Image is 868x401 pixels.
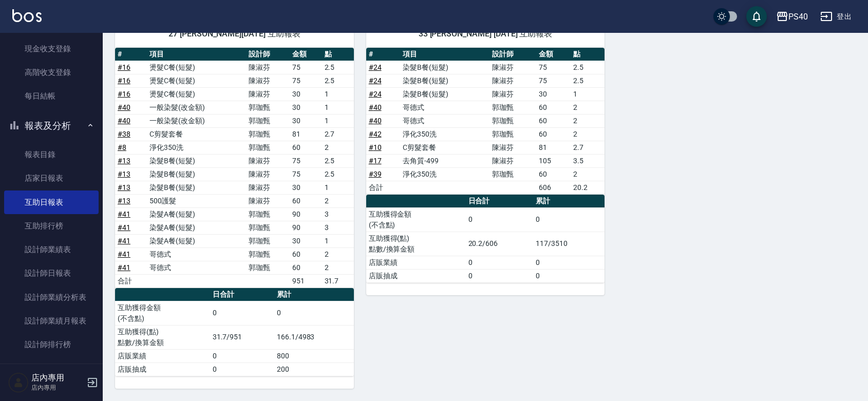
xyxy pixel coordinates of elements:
td: 陳淑芬 [489,154,536,167]
td: 30 [290,87,322,101]
td: 郭珈甄 [246,221,290,234]
td: 0 [210,362,274,376]
td: 60 [290,194,322,207]
td: 2 [571,114,605,127]
td: 0 [533,269,605,282]
a: 高階收支登錄 [4,61,99,84]
td: 哥德式 [400,101,489,114]
a: #13 [118,170,130,178]
a: #13 [118,197,130,205]
td: 20.2/606 [466,232,534,256]
th: 設計師 [246,48,290,61]
td: 染髮A餐(短髮) [147,221,246,234]
th: 項目 [147,48,246,61]
td: 染髮B餐(短髮) [400,87,489,101]
td: 染髮A餐(短髮) [147,207,246,221]
th: 累計 [533,195,605,208]
td: 1 [322,234,354,247]
td: 陳淑芬 [246,167,290,181]
td: 3 [322,207,354,221]
td: 500護髮 [147,194,246,207]
td: 0 [274,301,354,325]
a: #13 [118,183,130,192]
td: 陳淑芬 [489,74,536,87]
td: 陳淑芬 [246,194,290,207]
span: 33 [PERSON_NAME] [DATE] 互助報表 [379,29,593,39]
button: save [746,6,767,27]
td: 2.5 [322,61,354,74]
td: 117/3510 [533,232,605,256]
a: 設計師日報表 [4,261,99,285]
td: 郭珈甄 [246,127,290,141]
td: 合計 [366,181,401,194]
td: 105 [536,154,571,167]
td: 606 [536,181,571,194]
td: 郭珈甄 [489,127,536,141]
td: 0 [533,207,605,232]
td: 2.5 [322,74,354,87]
td: 2.5 [322,167,354,181]
td: 郭珈甄 [246,261,290,274]
td: 哥德式 [147,247,246,261]
td: 2.7 [571,141,605,154]
td: 一般染髮(改金額) [147,114,246,127]
td: 互助獲得金額 (不含點) [366,207,466,232]
a: #8 [118,143,126,151]
td: 染髮A餐(短髮) [147,234,246,247]
td: 郭珈甄 [246,114,290,127]
img: Logo [12,9,42,22]
td: 燙髮C餐(短髮) [147,74,246,87]
td: 燙髮C餐(短髮) [147,61,246,74]
td: 31.7/951 [210,325,274,349]
td: 染髮B餐(短髮) [147,167,246,181]
td: 店販業績 [115,349,210,362]
td: C剪髮套餐 [400,141,489,154]
td: 陳淑芬 [246,61,290,74]
td: 2.5 [322,154,354,167]
a: #40 [369,117,382,125]
td: 店販業績 [366,256,466,269]
td: 互助獲得金額 (不含點) [115,301,210,325]
td: 郭珈甄 [489,114,536,127]
td: 郭珈甄 [246,234,290,247]
td: 1 [322,87,354,101]
td: 陳淑芬 [246,181,290,194]
td: 81 [536,141,571,154]
a: 互助日報表 [4,190,99,214]
td: 郭珈甄 [246,247,290,261]
a: 互助排行榜 [4,214,99,238]
a: 設計師業績分析表 [4,285,99,309]
a: #40 [118,103,130,111]
td: 60 [290,247,322,261]
td: 店販抽成 [115,362,210,376]
td: 郭珈甄 [246,101,290,114]
td: 2 [322,261,354,274]
td: C剪髮套餐 [147,127,246,141]
td: 20.2 [571,181,605,194]
a: #13 [118,157,130,165]
td: 0 [466,269,534,282]
td: 75 [536,74,571,87]
button: 報表及分析 [4,112,99,139]
a: #24 [369,90,382,98]
a: #38 [118,130,130,138]
td: 0 [466,207,534,232]
td: 81 [290,127,322,141]
td: 染髮B餐(短髮) [147,154,246,167]
a: #41 [118,263,130,272]
td: 染髮B餐(短髮) [400,74,489,87]
td: 染髮B餐(短髮) [400,61,489,74]
td: 75 [536,61,571,74]
td: 3.5 [571,154,605,167]
th: 日合計 [210,288,274,301]
button: 登出 [816,7,856,26]
th: 點 [322,48,354,61]
a: #41 [118,250,130,258]
a: 報表目錄 [4,143,99,166]
a: #41 [118,210,130,218]
td: 淨化350洗 [147,141,246,154]
td: 60 [290,261,322,274]
td: 陳淑芬 [489,87,536,101]
td: 30 [290,234,322,247]
a: #42 [369,130,382,138]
